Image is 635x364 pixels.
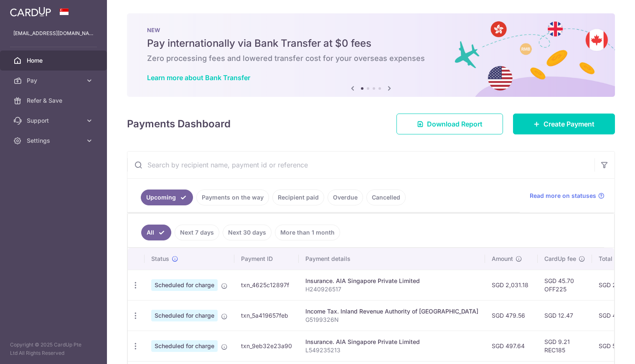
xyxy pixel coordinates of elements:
[396,114,503,134] a: Download Report
[305,285,478,293] p: H240926517
[305,307,478,316] div: Income Tax. Inland Revenue Authority of [GEOGRAPHIC_DATA]
[147,37,595,50] h5: Pay internationally via Bank Transfer at $0 fees
[275,225,340,240] a: More than 1 month
[127,13,615,97] img: Bank transfer banner
[151,310,218,321] span: Scheduled for charge
[544,119,594,129] span: Create Payment
[485,300,538,331] td: SGD 479.56
[27,56,82,65] span: Home
[234,331,299,361] td: txn_9eb32e23a90
[366,190,406,205] a: Cancelled
[223,225,272,240] a: Next 30 days
[530,192,605,200] a: Read more on statuses
[234,248,299,270] th: Payment ID
[13,29,94,38] p: [EMAIL_ADDRESS][DOMAIN_NAME]
[147,27,595,33] p: NEW
[234,300,299,331] td: txn_5a419657feb
[485,270,538,300] td: SGD 2,031.18
[485,331,538,361] td: SGD 497.64
[234,270,299,300] td: txn_4625c12897f
[272,190,324,205] a: Recipient paid
[27,136,82,145] span: Settings
[27,96,82,105] span: Refer & Save
[305,277,478,285] div: Insurance. AIA Singapore Private Limited
[27,116,82,125] span: Support
[151,340,218,352] span: Scheduled for charge
[141,190,193,205] a: Upcoming
[538,300,592,331] td: SGD 12.47
[151,255,169,263] span: Status
[175,225,219,240] a: Next 7 days
[127,152,594,178] input: Search by recipient name, payment id or reference
[147,53,595,63] h6: Zero processing fees and lowered transfer cost for your overseas expenses
[147,73,250,82] a: Learn more about Bank Transfer
[492,255,513,263] span: Amount
[141,225,171,240] a: All
[513,114,615,134] a: Create Payment
[538,270,592,300] td: SGD 45.70 OFF225
[544,255,576,263] span: CardUp fee
[151,279,218,291] span: Scheduled for charge
[299,248,485,270] th: Payment details
[328,190,363,205] a: Overdue
[538,331,592,361] td: SGD 9.21 REC185
[530,192,596,200] span: Read more on statuses
[27,76,82,85] span: Pay
[305,316,478,324] p: G5199326N
[305,338,478,346] div: Insurance. AIA Singapore Private Limited
[599,255,626,263] span: Total amt.
[127,116,231,131] h4: Payments Dashboard
[305,346,478,354] p: L549235213
[582,339,627,360] iframe: Opens a widget where you can find more information
[10,7,51,17] img: CardUp
[427,119,483,129] span: Download Report
[196,190,269,205] a: Payments on the way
